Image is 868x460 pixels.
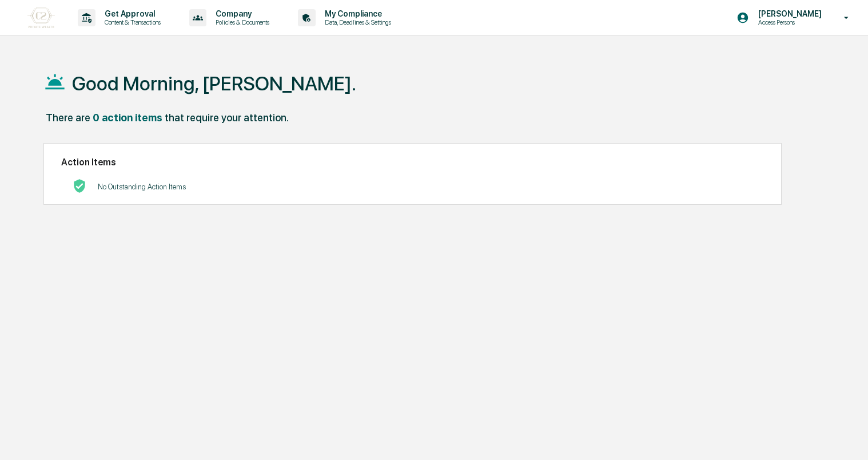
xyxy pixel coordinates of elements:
h1: Good Morning, [PERSON_NAME]. [72,72,356,95]
img: No Actions logo [73,179,86,193]
div: that require your attention. [165,112,289,124]
p: [PERSON_NAME] [749,9,827,18]
p: My Compliance [316,9,397,18]
h2: Action Items [61,157,765,168]
p: Get Approval [95,9,166,18]
img: logo [27,7,55,28]
p: Company [206,9,275,18]
p: Data, Deadlines & Settings [316,18,397,26]
div: There are [46,112,90,124]
p: Policies & Documents [206,18,275,26]
p: Access Persons [749,18,827,26]
p: Content & Transactions [95,18,166,26]
p: No Outstanding Action Items [98,183,186,191]
div: 0 action items [93,112,162,124]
